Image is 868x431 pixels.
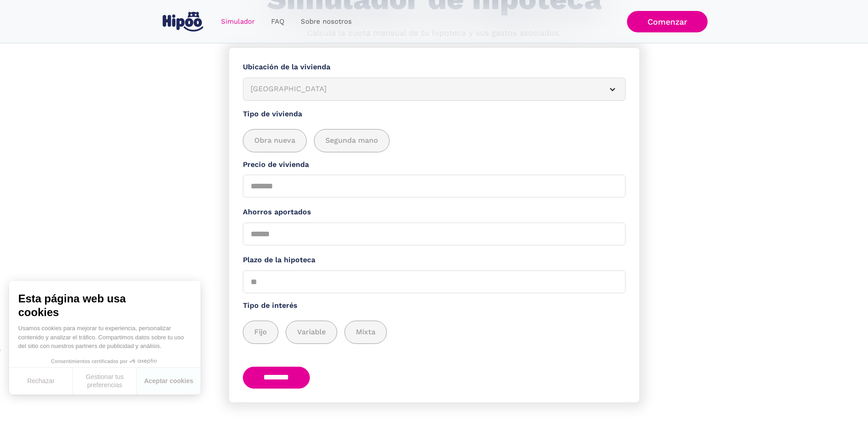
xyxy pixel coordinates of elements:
[243,254,626,266] label: Plazo de la hipoteca
[243,109,626,120] label: Tipo de vivienda
[627,11,708,32] a: Comenzar
[297,327,326,338] span: Variable
[293,13,360,31] a: Sobre nosotros
[254,327,267,338] span: Fijo
[356,327,375,338] span: Mixta
[243,159,626,171] label: Precio de vivienda
[243,129,626,152] div: add_description_here
[243,321,626,344] div: add_description_here
[243,62,626,73] label: Ubicación de la vivienda
[325,135,378,146] span: Segunda mano
[251,83,596,95] div: [GEOGRAPHIC_DATA]
[229,48,639,402] form: Simulador Form
[254,135,295,146] span: Obra nueva
[263,13,293,31] a: FAQ
[243,300,626,312] label: Tipo de interés
[243,78,626,101] article: [GEOGRAPHIC_DATA]
[161,8,205,35] a: home
[213,13,263,31] a: Simulador
[243,207,626,218] label: Ahorros aportados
